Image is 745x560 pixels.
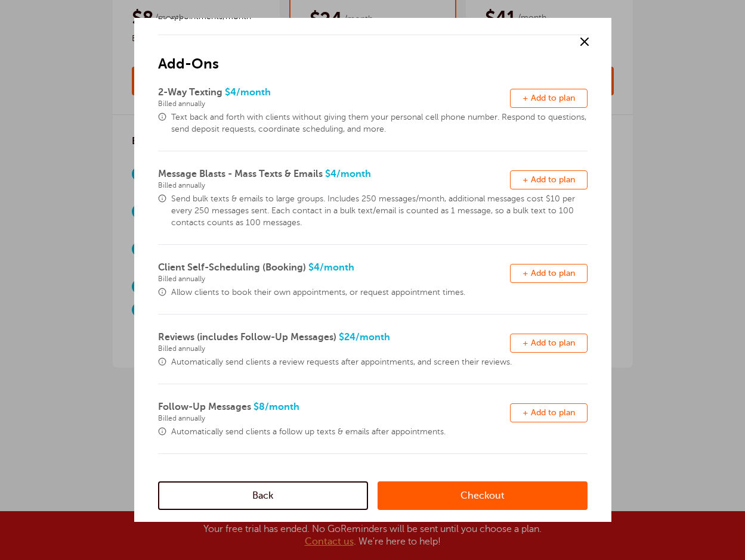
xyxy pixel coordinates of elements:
a: Back [158,481,368,510]
span: /month [336,169,371,179]
button: + Add to plan [510,334,588,353]
span: Client Self-Scheduling (Booking) [158,262,306,273]
span: Reviews (includes Follow-Up Messages) [158,332,336,343]
button: + Add to plan [510,403,588,422]
span: Billed annually [158,414,510,422]
span: $4 [158,262,510,283]
span: Automatically send clients a follow up texts & emails after appointments. [171,426,588,438]
span: + Add to plan [523,94,575,102]
span: Billed annually [158,181,510,189]
span: Automatically send clients a review requests after appointments, and screen their reviews. [171,356,588,368]
span: Billed annually [158,344,510,353]
span: Billed annually [158,99,510,108]
span: $4 [158,169,510,189]
h2: Add-Ons [158,35,588,73]
span: 2-Way Texting [158,87,222,98]
a: Checkout [378,481,588,510]
span: /month [320,262,354,273]
span: Follow-Up Messages [158,402,251,412]
span: + Add to plan [523,408,575,417]
span: + Add to plan [523,175,575,184]
span: Billed annually [158,275,510,283]
button: + Add to plan [510,264,588,283]
button: + Add to plan [510,89,588,108]
span: /month [236,87,271,98]
span: + Add to plan [523,338,575,347]
span: Allow clients to book their own appointments, or request appointment times. [171,287,588,298]
span: Text back and forth with clients without giving them your personal cell phone number. Respond to ... [171,111,588,135]
span: Message Blasts - Mass Texts & Emails [158,169,323,179]
span: /month [356,332,390,343]
span: Send bulk texts & emails to large groups. Includes 250 messages/month, additional messages cost $... [171,193,588,229]
button: + Add to plan [510,170,588,189]
span: + Add to plan [523,269,575,278]
span: /month [265,402,299,412]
